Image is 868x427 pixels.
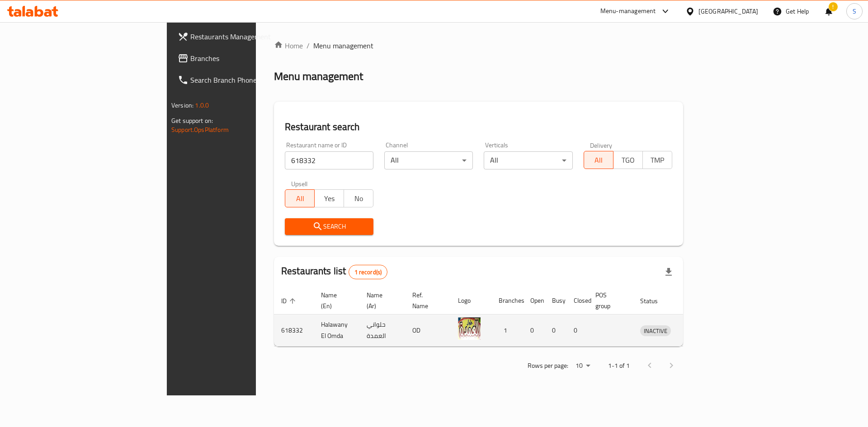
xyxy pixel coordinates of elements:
span: Name (En) [321,290,349,311]
button: All [285,189,315,207]
p: Rows per page: [528,360,568,371]
label: Upsell [291,180,308,187]
p: 1-1 of 1 [608,360,630,371]
td: 0 [566,314,588,347]
div: All [384,151,473,169]
span: INACTIVE [640,326,671,336]
span: Search [292,221,366,232]
button: TMP [642,151,672,169]
th: Action [682,287,713,314]
th: Busy [545,287,566,314]
td: حلواني العمدة [359,314,405,347]
button: Search [285,218,373,235]
td: 0 [523,314,545,347]
a: Search Branch Phone [170,69,312,91]
th: Open [523,287,545,314]
span: Menu management [313,40,373,51]
td: OD [405,314,451,347]
div: Rows per page: [572,359,594,373]
a: Support.OpsPlatform [171,124,229,136]
nav: breadcrumb [274,40,683,51]
span: Restaurants Management [190,31,305,42]
table: enhanced table [274,287,713,347]
span: All [588,154,610,167]
div: Menu-management [600,6,656,17]
div: [GEOGRAPHIC_DATA] [698,6,758,16]
span: TMP [646,154,669,167]
span: Ref. Name [412,290,440,311]
div: Export file [658,261,679,283]
button: Yes [314,189,344,207]
span: All [289,192,311,205]
td: Halawany El Omda [314,314,359,347]
span: S [853,6,856,16]
a: Branches [170,47,312,69]
h2: Restaurants list [281,264,387,279]
span: Version: [171,99,193,111]
img: Halawany El Omda [458,317,481,340]
th: Logo [451,287,491,314]
span: POS group [595,290,622,311]
th: Branches [491,287,523,314]
span: 1 record(s) [349,268,387,277]
h2: Menu management [274,69,363,84]
label: Delivery [590,142,613,148]
input: Search for restaurant name or ID.. [285,151,373,169]
button: TGO [613,151,643,169]
div: Total records count [349,265,388,279]
span: Get support on: [171,115,213,127]
span: Branches [190,53,305,64]
span: Name (Ar) [367,290,394,311]
span: Yes [318,192,340,205]
div: All [484,151,572,169]
h2: Restaurant search [285,120,672,134]
span: Status [640,296,670,306]
span: No [348,192,370,205]
span: TGO [617,154,639,167]
span: Search Branch Phone [190,75,305,85]
td: 0 [545,314,566,347]
span: ID [281,296,298,306]
td: 1 [491,314,523,347]
th: Closed [566,287,588,314]
button: No [344,189,373,207]
a: Restaurants Management [170,26,312,47]
button: All [584,151,613,169]
span: 1.0.0 [195,99,209,111]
